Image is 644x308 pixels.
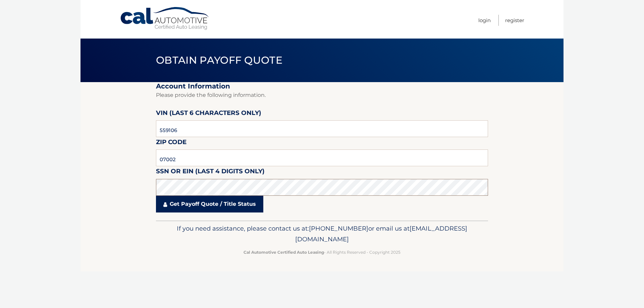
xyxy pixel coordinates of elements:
[156,196,263,212] a: Get Payoff Quote / Title Status
[156,54,282,66] span: Obtain Payoff Quote
[156,82,488,90] h2: Account Information
[156,90,488,100] p: Please provide the following information.
[156,108,261,120] label: VIN (last 6 characters only)
[160,223,484,245] p: If you need assistance, please contact us at: or email us at
[156,137,186,149] label: Zip Code
[244,250,324,255] strong: Cal Automotive Certified Auto Leasing
[120,7,210,30] a: Cal Automotive
[156,166,265,179] label: SSN or EIN (last 4 digits only)
[478,15,491,26] a: Login
[160,249,484,256] p: - All Rights Reserved - Copyright 2025
[309,225,368,232] span: [PHONE_NUMBER]
[505,15,524,26] a: Register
